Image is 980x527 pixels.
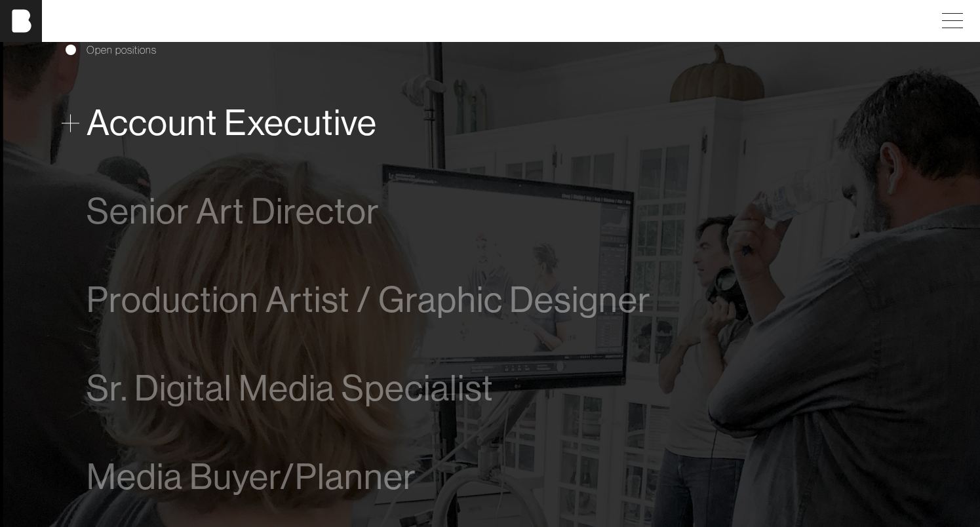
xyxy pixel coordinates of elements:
[87,191,380,231] span: Senior Art Director
[87,103,377,143] span: Account Executive
[87,42,157,58] span: Open positions
[87,457,416,497] span: Media Buyer/Planner
[87,280,651,320] span: Production Artist / Graphic Designer
[87,368,494,408] span: Sr. Digital Media Specialist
